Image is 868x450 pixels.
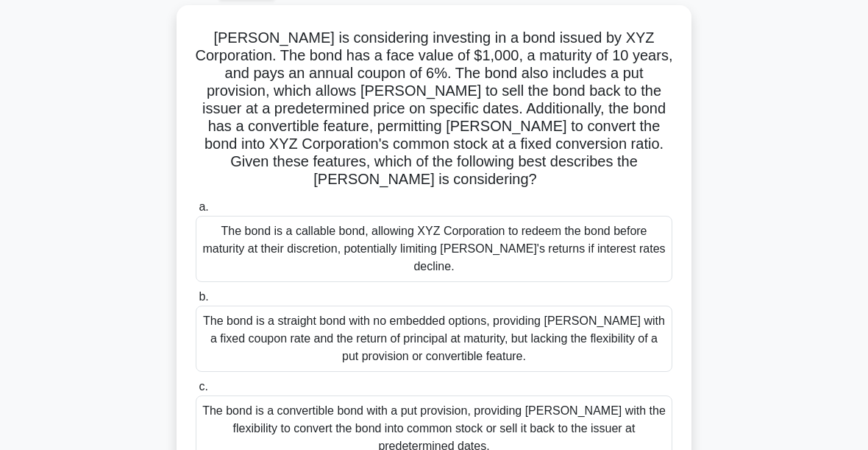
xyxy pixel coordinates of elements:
[199,200,208,213] span: a.
[196,216,672,282] div: The bond is a callable bond, allowing XYZ Corporation to redeem the bond before maturity at their...
[199,290,208,303] span: b.
[196,306,672,372] div: The bond is a straight bond with no embedded options, providing [PERSON_NAME] with a fixed coupon...
[194,29,674,189] h5: [PERSON_NAME] is considering investing in a bond issued by XYZ Corporation. The bond has a face v...
[199,380,207,393] span: c.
